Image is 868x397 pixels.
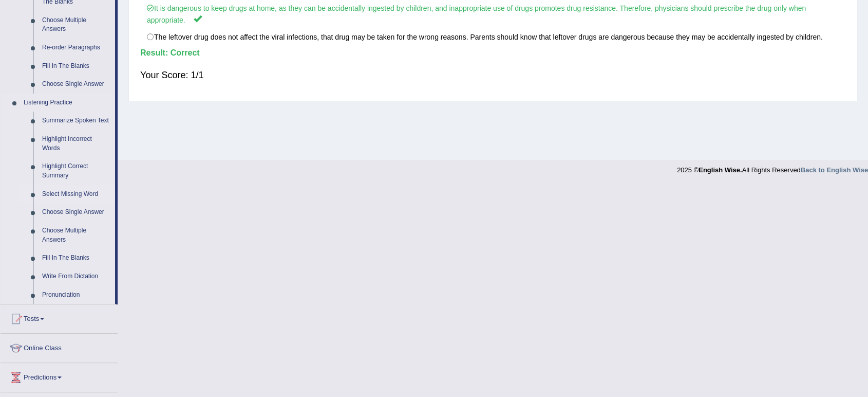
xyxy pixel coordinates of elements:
[37,75,115,94] a: Choose Single Answer
[37,130,115,157] a: Highlight Incorrect Words
[140,63,846,87] div: Your Score: 1/1
[37,11,115,39] a: Choose Multiple Answers
[37,39,115,57] a: Re-order Paragraphs
[37,57,115,76] a: Fill In The Blanks
[801,166,868,174] a: Back to English Wise
[1,363,118,389] a: Predictions
[37,157,115,185] a: Highlight Correct Summary
[19,94,115,112] a: Listening Practice
[140,48,846,58] h4: Result:
[37,222,115,249] a: Choose Multiple Answers
[140,28,846,46] label: The leftover drug does not affect the viral infections, that drug may be taken for the wrong reas...
[677,160,868,175] div: 2025 © All Rights Reserved
[37,185,115,204] a: Select Missing Word
[37,249,115,267] a: Fill In The Blanks
[37,203,115,222] a: Choose Single Answer
[1,304,118,330] a: Tests
[37,112,115,130] a: Summarize Spoken Text
[699,166,742,174] strong: English Wise.
[1,334,118,359] a: Online Class
[37,267,115,286] a: Write From Dictation
[37,286,115,304] a: Pronunciation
